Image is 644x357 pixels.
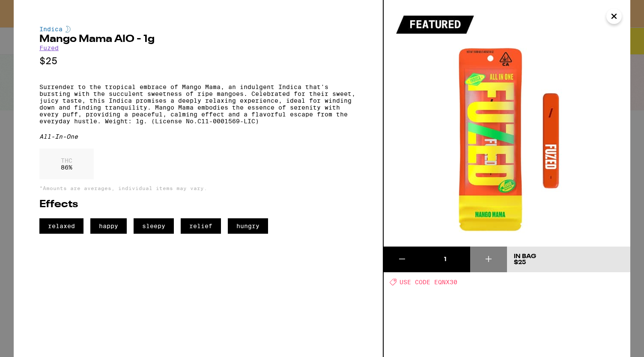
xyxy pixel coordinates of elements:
a: Fuzed [39,45,59,51]
p: THC [61,157,72,164]
p: $25 [39,56,357,66]
h2: Effects [39,199,357,210]
span: hungry [228,218,268,234]
span: sleepy [134,218,174,234]
div: Indica [39,26,357,33]
span: $25 [514,259,526,265]
img: indicaColor.svg [66,26,71,33]
div: All-In-One [39,133,357,140]
span: relaxed [39,218,83,234]
p: Surrender to the tropical embrace of Mango Mama, an indulgent Indica that's bursting with the suc... [39,83,357,125]
div: 86 % [39,149,94,179]
span: USE CODE EQNX30 [400,279,457,286]
span: Hi. Need any help? [5,6,62,13]
h2: Mango Mama AIO - 1g [39,34,357,45]
span: happy [90,218,127,234]
button: Close [606,9,622,24]
div: 1 [420,255,470,264]
span: relief [181,218,221,234]
p: *Amounts are averages, individual items may vary. [39,185,357,191]
button: In Bag$25 [507,247,630,272]
div: In Bag [514,253,536,259]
